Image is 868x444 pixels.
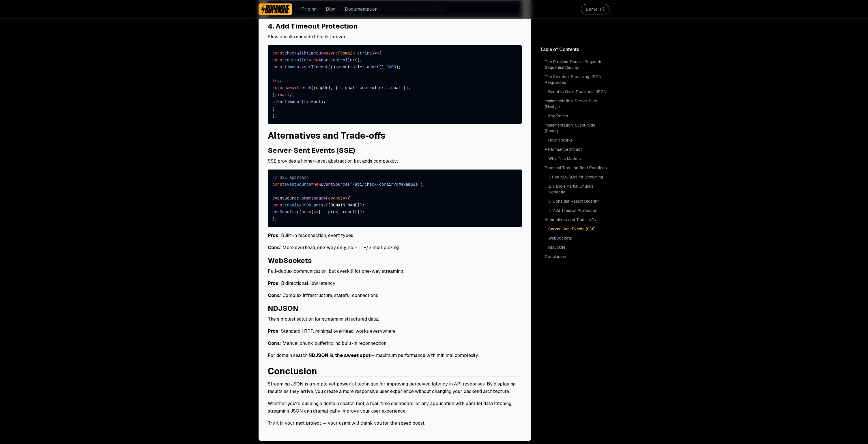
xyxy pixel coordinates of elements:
[268,292,280,298] strong: Cons
[268,232,278,238] strong: Pros
[302,65,304,69] span: =
[268,232,522,239] p: : Built-in reconnection, event types
[272,99,302,104] span: clearTimeout
[319,210,321,215] span: [
[547,234,609,242] a: WebSockets
[292,93,294,97] span: {
[268,340,280,346] strong: Cons
[544,216,609,224] a: Alternatives and Trade-offs
[268,328,522,335] p: : Standard HTTP, minimal overhead, works everywhere
[259,3,292,15] a: Dopamine
[268,280,522,287] p: : Bidirectional, low latency
[547,173,609,181] a: 1. Use NDJSON for Streaming
[335,65,340,69] span: =>
[268,130,386,141] a: Alternatives and Trade-offs
[268,292,522,299] p: : Complex infrastructure, stateful connections
[285,203,299,208] span: result
[357,51,372,56] span: string
[268,33,522,41] p: Slow checks shouldn't block forever:
[285,58,309,63] span: controller
[350,182,420,187] span: '/api/check-domain?q=example'
[268,400,522,415] p: Whether you're building a domain search tool, a real-time dashboard, or any application with para...
[268,419,522,427] p: Try it in your next project — your users will thank you for the speed boost.
[544,145,609,153] a: Performance Impact
[340,65,367,69] span: controller.
[272,65,285,69] span: const
[314,182,321,187] span: new
[326,203,364,208] span: ([DOMAIN_NAME]);
[340,51,355,56] span: domain
[272,175,309,180] span: // SSE approach
[285,51,323,56] span: checkWithTimeout
[581,4,609,14] button: Demo
[323,196,325,201] span: =
[547,112,609,120] a: Key Points
[544,253,609,261] a: Conclusion
[328,196,340,201] span: event
[268,256,312,265] a: WebSockets
[379,65,386,69] span: (),
[343,196,348,201] span: =>
[272,51,285,56] span: const
[275,93,292,97] span: finally
[338,51,340,56] span: (
[301,6,317,13] a: Pricing
[311,203,313,208] span: .
[287,86,299,90] span: await
[268,244,280,251] strong: Cons
[544,58,609,72] a: The Problem: Parallel Requests, Sequential Display
[272,106,275,111] span: }
[547,206,609,215] a: 4. Add Timeout Protection
[299,203,301,208] span: =
[321,182,347,187] span: EventSource
[328,210,364,215] span: prev, result]);
[268,315,522,323] p: The simplest solution for streaming structured data:
[309,58,311,63] span: =
[268,22,358,31] a: 4. Add Timeout Protection
[302,99,326,104] span: (timeout);
[547,136,609,144] a: How It Works
[319,58,355,63] span: AbortController
[302,196,323,201] span: onmessage
[326,51,338,56] span: async
[379,51,381,56] span: {
[272,86,287,90] span: return
[311,210,313,215] span: )
[272,93,275,97] span: }
[268,244,522,251] p: : More overhead, one-way only, no HTTP/2 multiplexing
[302,203,311,208] span: JSON
[268,340,522,347] p: : Manual chunk buffering, no built-in reconnection
[261,5,290,14] img: Dopamine
[304,65,328,69] span: setTimeout
[272,196,302,201] span: eventSource.
[311,86,410,90] span: (rdapUrl, { signal: controller.signal });
[544,73,609,86] a: The Solution: Streaming JSON Responses
[547,155,609,163] a: Why This Matters
[272,182,285,187] span: const
[347,182,350,187] span: (
[396,65,401,69] span: );
[374,51,379,56] span: =>
[547,243,609,251] a: NDJSON
[323,51,325,56] span: =
[272,58,285,63] span: const
[348,196,350,201] span: {
[547,197,609,205] a: 3. Consider Result Ordering
[285,182,311,187] span: eventSource
[355,51,357,56] span: :
[547,182,609,196] a: 2. Handle Partial Chunks Correctly
[268,268,522,275] p: Full-duplex communication, but overkill for one-way streaming:
[326,196,328,201] span: (
[285,65,302,69] span: timeout
[272,113,277,118] span: };
[268,304,298,313] a: NDJSON
[308,352,371,358] strong: NDJSON is the sweet spot
[268,352,522,359] p: For domain search, — maximum performance with minimal complexity.
[386,65,396,69] span: 3000
[544,97,609,111] a: Implementation: Server-Side (Next.js)
[268,366,317,377] a: Conclusion
[314,203,326,208] span: parse
[272,217,277,221] span: };
[420,182,425,187] span: );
